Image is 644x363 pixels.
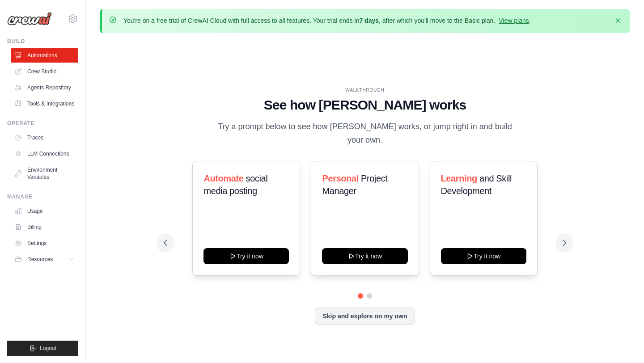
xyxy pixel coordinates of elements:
a: Automations [11,48,78,63]
a: Agents Repository [11,80,78,95]
a: View plans [499,17,529,24]
a: Usage [11,204,78,218]
button: Logout [7,341,78,356]
a: Tools & Integrations [11,97,78,111]
a: Billing [11,220,78,234]
a: LLM Connections [11,147,78,161]
button: Resources [11,252,78,266]
a: Settings [11,236,78,250]
a: Environment Variables [11,163,78,184]
div: WALKTHROUGH [164,87,566,93]
span: Logout [40,345,56,352]
p: Try a prompt below to see how [PERSON_NAME] works, or jump right in and build your own. [215,120,515,147]
span: Project Manager [322,173,387,196]
a: Traces [11,131,78,145]
span: and Skill Development [441,173,512,196]
a: Crew Studio [11,64,78,79]
div: Build [7,38,78,45]
span: social media posting [203,173,267,196]
p: You're on a free trial of CrewAI Cloud with full access to all features. Your trial ends in , aft... [123,16,531,25]
div: Manage [7,193,78,200]
div: Operate [7,120,78,127]
button: Try it now [322,248,407,264]
h1: See how [PERSON_NAME] works [164,97,566,113]
span: Automate [203,173,243,183]
button: Skip and explore on my own [315,308,415,325]
span: Personal [322,173,358,183]
strong: 7 days [359,17,379,24]
span: Learning [441,173,477,183]
button: Try it now [203,248,289,264]
img: Logo [7,12,52,25]
button: Try it now [441,248,526,264]
span: Resources [27,256,53,263]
